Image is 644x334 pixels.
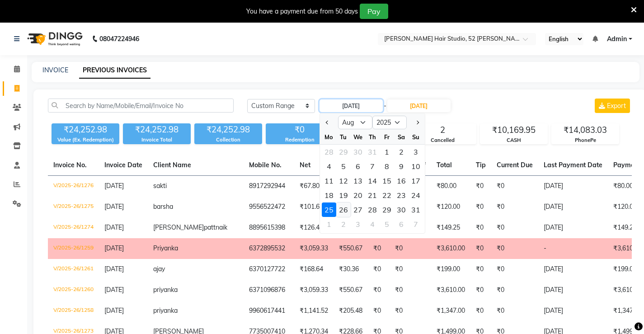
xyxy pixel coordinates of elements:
[244,238,294,259] td: 6372895532
[351,188,365,202] div: Wednesday, August 20, 2025
[322,145,336,159] div: 28
[48,259,99,280] td: V/2025-26/1261
[365,145,380,159] div: Thursday, July 31, 2025
[266,136,334,144] div: Redemption
[380,217,394,231] div: Friday, September 5, 2025
[368,301,390,321] td: ₹0
[153,202,173,211] span: barsha
[365,145,380,159] div: 31
[595,99,630,113] button: Export
[23,26,85,52] img: logo
[470,280,491,301] td: ₹0
[380,202,394,217] div: Friday, August 29, 2025
[437,161,452,169] span: Total
[246,7,358,16] div: You have a payment due from 50 days
[470,259,491,280] td: ₹0
[244,197,294,217] td: 9556522472
[380,145,394,159] div: 1
[336,159,351,174] div: Tuesday, August 5, 2025
[409,130,423,144] div: Su
[322,174,336,188] div: 11
[336,202,351,217] div: 26
[322,130,336,144] div: Mo
[104,182,124,190] span: [DATE]
[322,145,336,159] div: Monday, July 28, 2025
[123,123,191,136] div: ₹24,252.98
[249,161,282,169] span: Mobile No.
[431,217,470,238] td: ₹149.25
[244,280,294,301] td: 6371096876
[476,161,486,169] span: Tip
[336,217,351,231] div: Tuesday, September 2, 2025
[431,197,470,217] td: ₹120.00
[336,130,351,144] div: Tu
[334,280,368,301] td: ₹550.67
[470,197,491,217] td: ₹0
[294,176,334,197] td: ₹67.80
[322,159,336,174] div: 4
[409,159,423,174] div: Sunday, August 10, 2025
[351,130,365,144] div: We
[194,123,262,136] div: ₹24,252.98
[294,238,334,259] td: ₹3,059.33
[409,217,423,231] div: 7
[153,244,178,252] span: Priyanka
[294,259,334,280] td: ₹168.64
[552,124,619,136] div: ₹14,083.03
[470,217,491,238] td: ₹0
[48,217,99,238] td: V/2025-26/1274
[336,159,351,174] div: 5
[322,188,336,202] div: 18
[470,301,491,321] td: ₹0
[409,136,476,144] div: Cancelled
[394,202,409,217] div: Saturday, August 30, 2025
[394,159,409,174] div: Saturday, August 9, 2025
[368,280,390,301] td: ₹0
[351,159,365,174] div: 6
[351,174,365,188] div: Wednesday, August 13, 2025
[380,188,394,202] div: Friday, August 22, 2025
[470,176,491,197] td: ₹0
[394,174,409,188] div: Saturday, August 16, 2025
[431,280,470,301] td: ₹3,610.00
[384,101,386,111] span: -
[104,223,124,231] span: [DATE]
[153,223,204,231] span: [PERSON_NAME]
[431,301,470,321] td: ₹1,347.00
[380,130,394,144] div: Fr
[491,238,538,259] td: ₹0
[497,161,533,169] span: Current Due
[394,188,409,202] div: Saturday, August 23, 2025
[394,217,409,231] div: 6
[538,259,608,280] td: [DATE]
[336,217,351,231] div: 2
[204,223,227,231] span: pattnaik
[380,217,394,231] div: 5
[48,176,99,197] td: V/2025-26/1276
[104,244,124,252] span: [DATE]
[365,188,380,202] div: 21
[413,115,421,130] button: Next month
[394,145,409,159] div: 2
[380,174,394,188] div: Friday, August 15, 2025
[322,217,336,231] div: Monday, September 1, 2025
[538,301,608,321] td: [DATE]
[380,145,394,159] div: Friday, August 1, 2025
[365,159,380,174] div: Thursday, August 7, 2025
[409,188,423,202] div: Sunday, August 24, 2025
[544,161,602,169] span: Last Payment Date
[336,188,351,202] div: 19
[491,259,538,280] td: ₹0
[365,202,380,217] div: 28
[394,188,409,202] div: 23
[372,116,407,129] select: Select year
[409,174,423,188] div: Sunday, August 17, 2025
[365,174,380,188] div: 14
[48,238,99,259] td: V/2025-26/1259
[480,124,547,136] div: ₹10,169.95
[194,136,262,144] div: Collection
[365,188,380,202] div: Thursday, August 21, 2025
[336,145,351,159] div: Tuesday, July 29, 2025
[322,174,336,188] div: Monday, August 11, 2025
[320,99,383,112] input: Start Date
